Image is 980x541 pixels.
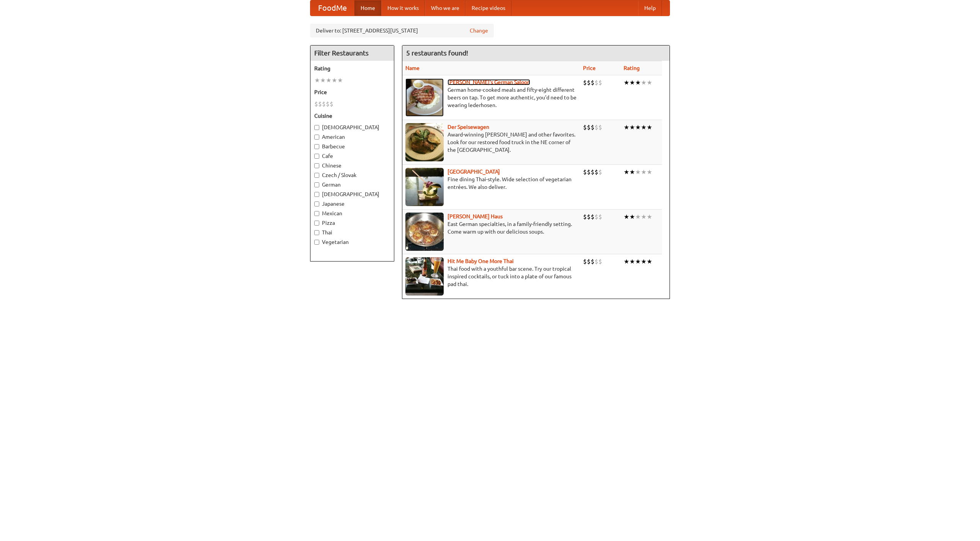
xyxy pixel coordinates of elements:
a: Recipe videos [465,0,511,16]
a: FoodMe [310,0,354,16]
li: $ [598,257,602,266]
li: ★ [314,76,320,84]
li: $ [595,257,598,266]
a: How it works [381,0,425,16]
a: Der Speisewagen [448,124,489,130]
input: Pizza [314,221,319,226]
input: Vegetarian [314,240,319,245]
li: $ [583,78,587,87]
li: ★ [635,123,641,132]
li: $ [583,257,587,266]
label: Thai [314,229,390,236]
li: $ [583,213,587,221]
label: Cafe [314,152,390,160]
li: ★ [647,257,652,266]
a: Help [638,0,662,16]
li: $ [587,123,591,132]
li: $ [583,123,587,132]
li: ★ [629,123,635,132]
ng-pluralize: 5 restaurants found! [406,49,468,57]
li: $ [598,168,602,176]
input: Thai [314,230,319,235]
label: [DEMOGRAPHIC_DATA] [314,123,390,131]
label: American [314,133,390,141]
h4: Filter Restaurants [310,45,394,61]
li: $ [330,100,333,108]
li: $ [322,100,326,108]
a: Hit Me Baby One More Thai [448,258,514,264]
li: ★ [629,257,635,266]
a: [GEOGRAPHIC_DATA] [448,169,500,175]
h5: Rating [314,65,390,72]
li: $ [595,78,598,87]
input: American [314,135,319,140]
a: Home [354,0,381,16]
a: Rating [624,65,640,71]
li: ★ [635,78,641,87]
li: ★ [641,123,647,132]
li: $ [587,257,591,266]
input: [DEMOGRAPHIC_DATA] [314,192,319,197]
li: ★ [624,257,629,266]
li: ★ [326,76,332,84]
li: $ [598,213,602,221]
li: ★ [647,213,652,221]
input: Japanese [314,201,319,206]
p: German home-cooked meals and fifty-eight different beers on tap. To get more authentic, you'd nee... [405,86,577,109]
label: German [314,181,390,188]
input: [DEMOGRAPHIC_DATA] [314,125,319,130]
p: Award-winning [PERSON_NAME] and other favorites. Look for our restored food truck in the NE corne... [405,131,577,154]
label: Japanese [314,200,390,208]
input: Barbecue [314,144,319,149]
li: ★ [641,168,647,176]
a: Who we are [425,0,465,16]
input: Czech / Slovak [314,173,319,178]
li: ★ [624,78,629,87]
li: ★ [641,257,647,266]
img: kohlhaus.jpg [405,213,444,251]
input: Cafe [314,154,319,159]
li: ★ [629,213,635,221]
h5: Price [314,88,390,96]
li: ★ [647,168,652,176]
li: $ [587,168,591,176]
li: ★ [624,168,629,176]
label: Vegetarian [314,238,390,246]
label: [DEMOGRAPHIC_DATA] [314,190,390,198]
li: ★ [624,213,629,221]
label: Chinese [314,162,390,169]
li: ★ [624,123,629,132]
a: Name [405,65,420,71]
label: Mexican [314,210,390,217]
li: $ [595,123,598,132]
img: esthers.jpg [405,78,444,117]
li: ★ [635,168,641,176]
img: satay.jpg [405,168,444,206]
li: $ [318,100,322,108]
li: $ [595,213,598,221]
li: ★ [641,78,647,87]
img: speisewagen.jpg [405,123,444,161]
label: Barbecue [314,143,390,150]
a: Change [470,27,488,34]
li: $ [591,78,595,87]
label: Pizza [314,219,390,227]
img: babythai.jpg [405,257,444,296]
li: $ [591,168,595,176]
li: ★ [635,213,641,221]
li: ★ [332,76,337,84]
li: ★ [647,123,652,132]
li: ★ [641,213,647,221]
li: $ [314,100,318,108]
a: [PERSON_NAME]'s German Saloon [448,79,530,85]
input: Mexican [314,211,319,216]
a: [PERSON_NAME] Haus [448,213,503,219]
li: $ [587,213,591,221]
h5: Cuisine [314,112,390,120]
div: Deliver to: [STREET_ADDRESS][US_STATE] [310,24,494,37]
li: $ [591,123,595,132]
